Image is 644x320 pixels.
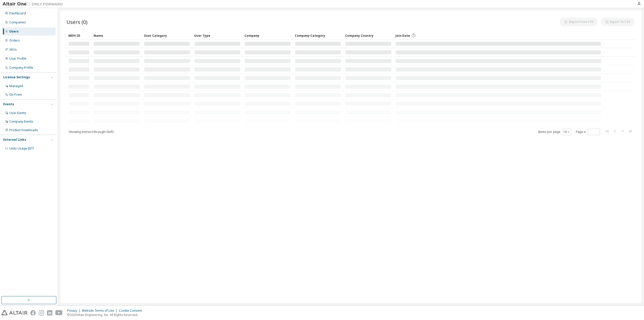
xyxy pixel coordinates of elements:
div: SKUs [9,48,17,52]
img: instagram.svg [39,310,44,315]
div: License Settings [3,75,30,79]
img: facebook.svg [30,310,36,315]
button: Export To CSV [601,18,634,26]
div: Orders [9,39,20,43]
span: Page n. [576,129,600,135]
img: Altair One [3,2,65,7]
span: Join Date [395,33,410,38]
div: Name [94,31,140,40]
div: Company Events [9,120,33,124]
span: Items per page [538,129,571,135]
div: Product Downloads [9,128,38,132]
span: Units Usage BI [9,146,34,151]
div: Users [9,29,19,33]
svg: Date when the user was first added or directly signed up. If the user was deleted and later re-ad... [411,33,416,38]
div: MDH ID [68,31,90,40]
div: Company Country [345,31,391,40]
button: Import From CSV [559,18,598,26]
div: Company Profile [9,66,33,70]
img: altair_logo.svg [2,310,27,315]
div: Companies [9,20,26,24]
div: User Profile [9,57,26,61]
div: User Events [9,111,26,115]
div: Website Terms of Use [82,309,119,313]
span: Showing entries 1 through 10 of 0 [69,130,113,134]
div: Events [3,102,14,106]
button: 10 [563,130,570,134]
div: Privacy [67,309,82,313]
div: Company Category [295,31,341,40]
div: Cookie Consent [119,309,145,313]
div: On Prem [9,93,22,97]
div: User Type [194,31,240,40]
div: Company [245,31,291,40]
img: youtube.svg [55,310,63,315]
span: Users (0) [66,18,88,25]
img: linkedin.svg [47,310,52,315]
div: External Links [3,138,26,142]
div: Managed [9,84,23,88]
p: © 2025 Altair Engineering, Inc. All Rights Reserved. [67,313,145,317]
div: User Category [144,31,190,40]
div: Dashboard [9,11,26,15]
